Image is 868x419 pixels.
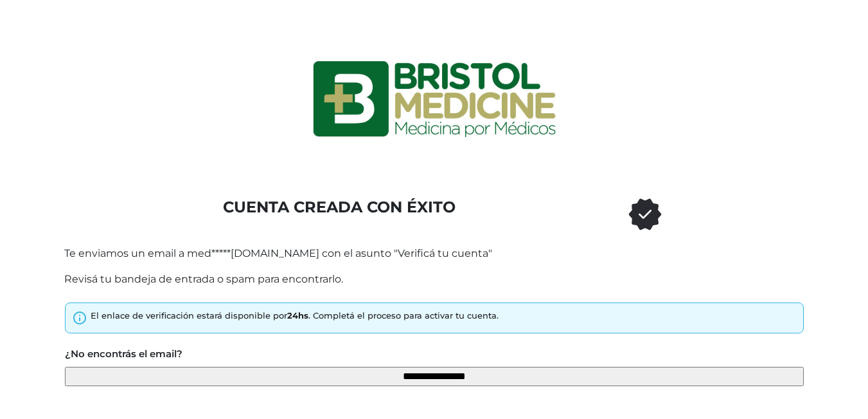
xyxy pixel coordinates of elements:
h1: CUENTA CREADA CON ÉXITO [186,198,493,217]
img: logo_ingresarbristol.jpg [261,15,608,183]
p: Te enviamos un email a med*****[DOMAIN_NAME] con el asunto "Verificá tu cuenta" [64,246,804,261]
strong: 24hs [287,310,308,321]
p: Revisá tu bandeja de entrada o spam para encontrarlo. [64,272,804,287]
label: ¿No encontrás el email? [65,347,182,362]
div: El enlace de verificación estará disponible por . Completá el proceso para activar tu cuenta. [91,310,499,322]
